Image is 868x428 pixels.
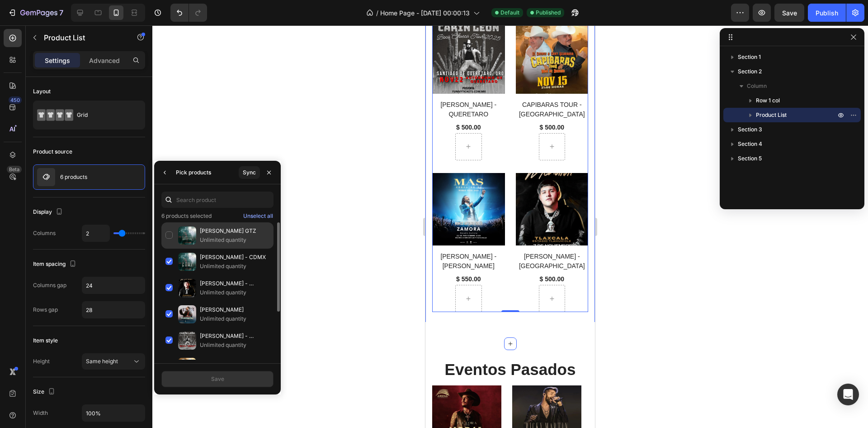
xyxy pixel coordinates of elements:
[33,206,65,218] div: Display
[33,409,48,417] div: Width
[33,87,51,96] div: Layout
[113,248,140,260] div: $ 500.00
[30,248,57,260] div: $ 550.00
[7,74,80,95] a: [PERSON_NAME] - QUERETARO
[7,226,80,246] a: [PERSON_NAME] - [PERSON_NAME]
[200,236,269,245] p: Unlimited quantity
[30,96,57,108] div: $ 500.00
[200,358,269,367] p: CAPIBARAS TOUR - [GEOGRAPHIC_DATA]
[44,32,121,43] p: Product List
[243,212,274,221] button: Unselect all
[747,82,767,91] span: Column
[774,4,804,22] button: Save
[380,8,470,18] span: Home Page - [DATE] 00:00:13
[7,166,22,173] div: Beta
[82,277,145,293] input: Auto
[45,56,70,65] p: Settings
[200,253,269,262] p: [PERSON_NAME] - CDMX
[176,168,211,177] div: Pick products
[178,358,196,376] img: collections
[200,341,269,350] p: Unlimited quantity
[60,174,87,180] p: 6 products
[33,258,78,270] div: Item spacing
[738,53,761,62] span: Section 1
[178,279,196,297] img: collections
[89,56,120,65] p: Advanced
[86,358,118,365] span: Same height
[200,314,269,323] p: Unlimited quantity
[82,225,109,241] input: Auto
[376,8,378,18] span: /
[738,139,762,149] span: Section 4
[738,67,762,76] span: Section 2
[33,306,58,314] div: Rows gap
[425,25,595,428] iframe: Design area
[178,226,196,245] img: collections
[113,96,140,108] div: $ 500.00
[178,305,196,323] img: collections
[756,111,787,120] span: Product List
[82,302,145,318] input: Auto
[178,332,196,350] img: collections
[200,288,269,297] p: Unlimited quantity
[178,253,196,271] img: collections
[33,281,66,289] div: Columns gap
[243,212,273,220] div: Unselect all
[77,105,132,125] div: Grid
[82,353,145,370] button: Same height
[200,305,269,314] p: [PERSON_NAME]
[756,96,780,105] span: Row 1 col
[782,9,797,17] span: Save
[33,229,56,237] div: Columns
[82,405,145,421] input: Auto
[200,226,269,236] p: [PERSON_NAME] GTZ
[170,4,207,22] div: Undo/Redo
[33,148,72,156] div: Product source
[200,332,269,341] p: [PERSON_NAME] - QUERETARO
[7,148,80,221] a: MARCO ANTONIO SOLÍS - ZAMORA
[816,8,838,18] div: Publish
[837,384,859,405] div: Open Intercom Messenger
[4,4,67,22] button: 7
[200,262,269,271] p: Unlimited quantity
[33,337,58,345] div: Item style
[33,386,57,398] div: Size
[9,96,22,104] div: 450
[161,212,212,221] p: 6 products selected
[239,166,260,179] button: Sync
[7,333,163,356] h2: Eventos Pasados
[161,371,274,387] button: Save
[738,154,762,163] span: Section 5
[738,125,762,134] span: Section 3
[90,226,163,246] a: [PERSON_NAME] - [GEOGRAPHIC_DATA]
[808,4,846,22] button: Publish
[500,9,519,17] span: Default
[37,168,55,186] img: product feature img
[59,7,63,18] p: 7
[90,74,163,95] a: CAPIBARAS TOUR - [GEOGRAPHIC_DATA]
[211,375,224,383] div: Save
[243,168,256,177] div: Sync
[200,279,269,288] p: [PERSON_NAME] - [GEOGRAPHIC_DATA]
[33,357,50,365] div: Height
[90,148,163,221] a: VICTOR MENDIVIL - TLAXCALA
[161,192,274,208] input: Search product
[536,9,561,17] span: Published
